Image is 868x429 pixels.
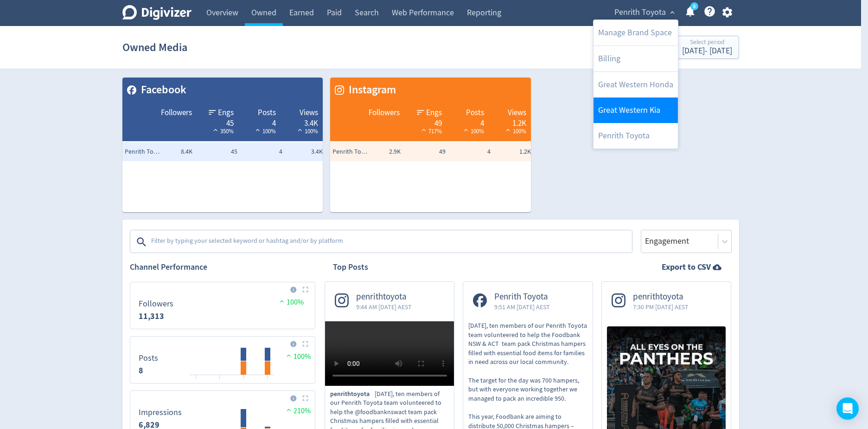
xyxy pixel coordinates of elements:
[594,97,678,123] a: Great Western Kia
[594,20,678,45] a: Manage Brand Space
[594,72,678,97] a: Great Western Honda
[594,46,678,71] a: Billing
[836,397,859,420] div: Open Intercom Messenger
[594,123,678,149] a: Penrith Toyota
